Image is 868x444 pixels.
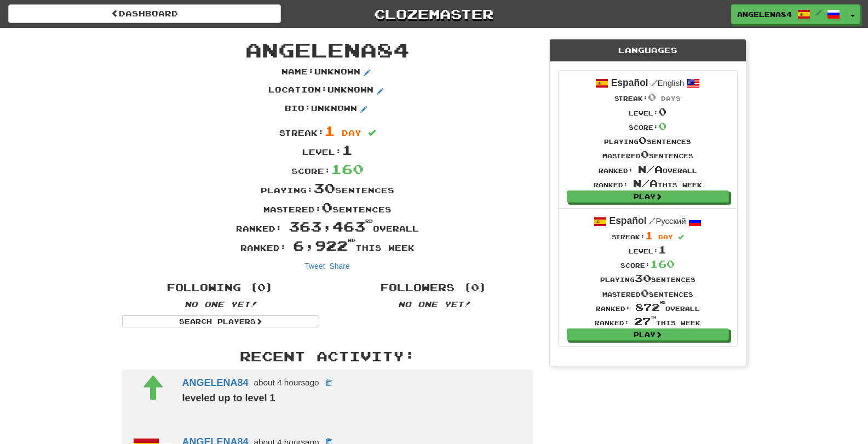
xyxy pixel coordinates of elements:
[594,105,702,119] div: Level:
[594,162,702,176] div: Ranked: overall
[594,147,702,162] div: Mastered sentences
[658,244,666,256] span: 1
[122,282,319,293] h4: Following (0)
[594,133,702,147] div: Playing sentences
[649,216,656,226] span: /
[122,349,533,364] h3: Recent Activity:
[651,315,656,319] sup: th
[289,218,373,234] span: 363,463
[567,328,729,341] a: Play
[651,79,685,88] small: English
[293,237,355,253] span: 6,922
[595,243,700,257] div: Level:
[594,90,702,104] div: Streak:
[641,287,649,299] span: 0
[595,300,700,314] div: Ranked: overall
[321,199,332,215] span: 0
[268,84,387,97] p: Location : Unknown
[567,191,729,203] a: Play
[550,39,746,62] div: Languages
[8,4,281,23] a: Dashboard
[114,159,541,178] div: Score:
[342,128,361,137] span: day
[324,122,335,139] span: 1
[348,238,355,243] sup: nd
[336,282,533,293] h4: Followers (0)
[331,160,364,177] span: 160
[114,140,541,159] div: Level:
[304,262,325,270] a: Tweet
[114,236,541,255] div: Ranked: this week
[185,299,257,309] em: No one yet!
[595,286,700,300] div: Mastered sentences
[816,9,821,16] span: /
[595,228,700,243] div: Streak:
[398,299,470,309] em: No one yet!
[297,4,570,24] a: Clozemaster
[633,177,658,189] span: N/A
[594,176,702,191] div: Ranked: this week
[658,233,673,240] span: day
[182,377,249,388] a: ANGELENA84
[342,141,353,158] span: 1
[658,120,666,132] span: 0
[594,119,702,133] div: Score:
[645,229,653,241] span: 1
[660,301,665,304] sup: nd
[122,315,319,327] a: Search Players
[182,393,275,403] strong: leveled up to level 1
[285,103,370,116] p: Bio : Unknown
[651,78,658,88] span: /
[313,180,335,196] span: 30
[650,258,675,270] span: 160
[737,9,792,19] span: ANGELENA84
[658,106,666,118] span: 0
[609,215,646,226] strong: Español
[661,95,681,102] span: days
[245,38,410,61] span: ANGELENA84
[635,272,651,284] span: 30
[254,378,319,387] small: about 4 hours ago
[595,314,700,328] div: Ranked: this week
[595,257,700,271] div: Score:
[329,262,349,270] a: Share
[365,218,373,224] sup: rd
[281,66,373,79] p: Name : Unknown
[648,91,656,103] span: 0
[595,271,700,285] div: Playing sentences
[114,217,541,236] div: Ranked: overall
[731,4,846,24] a: ANGELENA84 /
[635,301,665,313] span: 872
[678,234,684,240] span: Streak includes today.
[649,217,686,226] small: Русский
[114,178,541,198] div: Playing: sentences
[114,121,541,140] div: Streak:
[114,198,541,217] div: Mastered: sentences
[639,134,647,146] span: 0
[611,77,648,88] strong: Español
[641,148,649,160] span: 0
[638,163,663,175] span: N/A
[634,315,656,327] span: 27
